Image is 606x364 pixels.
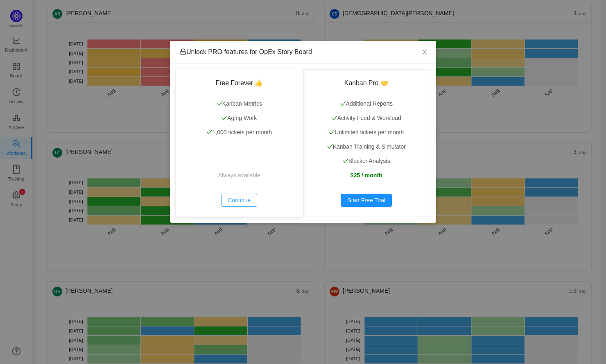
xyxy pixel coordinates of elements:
[329,129,335,135] i: icon: check
[343,158,348,164] i: icon: check
[313,142,421,151] p: Kanban Training & Simulator
[206,129,272,136] span: 1,000 tickets per month
[185,79,293,87] h3: Free Forever 👍
[206,129,212,135] i: icon: check
[313,114,421,122] p: Activity Feed & Workload
[185,171,293,180] p: Always available
[332,115,337,121] i: icon: check
[217,101,222,106] i: icon: check
[313,79,421,87] h3: Kanban Pro 🤝
[221,194,257,207] button: Continue
[413,41,436,64] button: Close
[222,115,227,121] i: icon: check
[313,128,421,137] p: Unlimited tickets per month
[185,99,293,108] p: Kanban Metrics
[341,194,392,207] button: Start Free Trial
[313,99,421,108] p: Additional Reports
[327,144,333,149] i: icon: check
[180,48,312,55] span: Unlock PRO features for OpEx Story Board
[350,172,382,179] strong: $25 / month
[313,157,421,165] p: Blocker Analysis
[180,48,186,55] i: icon: unlock
[421,49,428,55] i: icon: close
[340,101,346,106] i: icon: check
[185,114,293,122] p: Aging Work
